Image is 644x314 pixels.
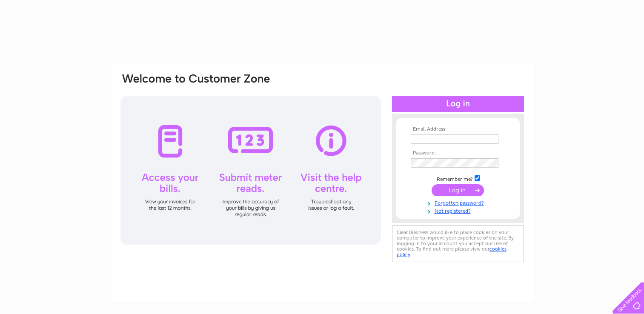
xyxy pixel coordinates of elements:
div: Clear Business would like to place cookies on your computer to improve your experience of the sit... [392,225,524,262]
a: Not registered? [411,206,507,214]
input: Submit [432,184,484,196]
a: cookies policy [397,246,507,257]
th: Password: [409,150,507,156]
th: Email Address: [409,126,507,132]
td: Remember me? [409,174,507,183]
a: Forgotten password? [411,198,507,206]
